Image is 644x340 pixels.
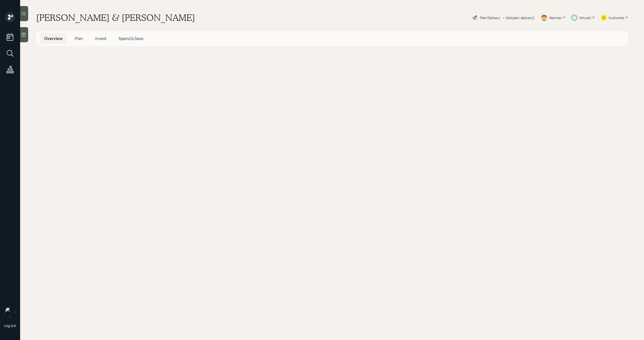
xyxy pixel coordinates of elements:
span: Overview [44,36,63,41]
div: Log out [4,323,16,328]
div: • (old plan-delivery) [503,15,535,20]
span: Spend & Save [118,36,143,41]
div: Warmer [549,15,562,20]
span: Invest [95,36,106,41]
h1: [PERSON_NAME] & [PERSON_NAME] [36,12,195,23]
img: michael-russo-headshot.png [5,307,15,317]
div: Kustomer [609,15,624,20]
span: Plan [75,36,83,41]
div: Altruist [579,15,591,20]
div: Plan Delivery [480,15,500,20]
